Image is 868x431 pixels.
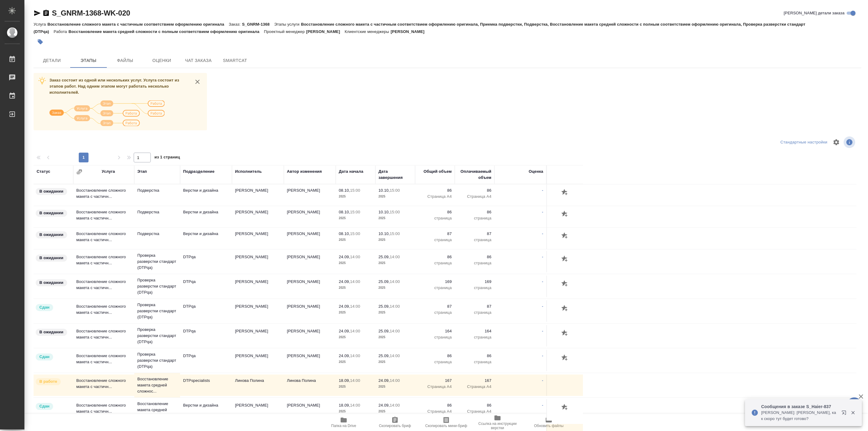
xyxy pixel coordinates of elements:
p: страница [458,260,491,266]
div: Услуга [102,168,115,175]
p: 2025 [378,194,412,200]
div: Подразделение [183,168,215,175]
td: Линова Полина [232,375,284,396]
p: 86 [458,353,491,359]
button: Добавить оценку [560,187,570,198]
td: Восстановление сложного макета с частичн... [73,300,134,322]
p: страница [458,310,491,316]
p: 167 [418,378,452,384]
span: Посмотреть информацию [844,136,856,148]
p: 14:00 [350,378,360,383]
a: - [542,210,543,214]
a: - [542,403,543,407]
p: 86 [418,353,452,359]
p: В ожидании [39,232,63,238]
p: 2025 [339,310,372,316]
p: [PERSON_NAME]: [PERSON_NAME], как скоро тут будет готово? [761,410,837,422]
p: 24.09, [378,378,390,383]
p: 87 [458,231,491,237]
p: страница [418,215,452,221]
td: DTPqa [180,325,232,346]
p: Услуга [34,22,47,27]
td: Линова Полина [284,375,336,396]
p: 25.09, [378,255,390,259]
p: страница [418,237,452,243]
p: 10.10, [378,210,390,214]
p: 87 [418,231,452,237]
p: Восстановление сложного макета с частичным соответствием оформлению оригинала, Приемка подверстки... [34,22,805,34]
p: 2025 [378,310,412,316]
button: Обновить файлы [523,414,574,431]
p: 86 [458,402,491,408]
p: страница [458,285,491,291]
p: 2025 [339,260,372,266]
p: 2025 [339,334,372,340]
p: 14:00 [390,255,400,259]
p: Страница А4 [418,408,452,415]
button: Добавить оценку [560,402,570,413]
span: Скопировать мини-бриф [425,424,467,428]
td: Восстановление сложного макета с частичн... [73,399,134,421]
p: 2025 [339,237,372,243]
p: 08.10, [339,210,350,214]
td: DTPspecialists [180,375,232,396]
a: - [542,378,543,383]
p: страница [458,334,491,340]
p: Проектный менеджер [264,29,306,34]
p: страница [418,334,452,340]
p: 18.09, [339,378,350,383]
p: 14:00 [390,279,400,284]
td: [PERSON_NAME] [232,251,284,272]
td: [PERSON_NAME] [232,350,284,371]
a: - [542,279,543,284]
p: 164 [418,328,452,334]
p: 15:00 [350,188,360,193]
button: 🙏 [847,397,862,413]
span: Папка на Drive [331,424,356,428]
td: [PERSON_NAME] [284,300,336,322]
button: Скопировать ссылку для ЯМессенджера [34,9,41,17]
span: Детали [37,57,67,64]
p: 14:00 [390,304,400,309]
span: Файлы [110,57,140,64]
span: Оценки [147,57,176,64]
td: [PERSON_NAME] [232,325,284,346]
p: страница [418,359,452,365]
div: split button [779,138,829,147]
p: Подверстка [137,209,177,215]
td: [PERSON_NAME] [232,276,284,297]
p: 25.09, [378,279,390,284]
p: В ожидании [39,329,63,335]
p: Заказ: [229,22,242,27]
p: В ожидании [39,188,63,194]
p: 2025 [378,285,412,291]
p: 2025 [378,237,412,243]
p: 10.10, [378,231,390,236]
button: Скопировать мини-бриф [421,414,472,431]
p: страница [418,310,452,316]
td: [PERSON_NAME] [232,206,284,227]
p: Страница А4 [418,194,452,200]
p: 2025 [339,384,372,390]
p: Работа [54,29,69,34]
p: Проверка разверстки стандарт (DTPqa) [137,351,177,370]
p: 15:00 [350,210,360,214]
td: Восстановление сложного макета с частичн... [73,276,134,297]
p: 86 [458,254,491,260]
p: Клиентские менеджеры [345,29,391,34]
button: Сгруппировать [76,169,82,175]
td: Восстановление сложного макета с частичн... [73,206,134,227]
p: 2025 [378,408,412,415]
p: 24.09, [339,353,350,358]
button: Закрыть [847,410,859,415]
p: 2025 [378,384,412,390]
p: 86 [418,209,452,215]
td: [PERSON_NAME] [232,399,284,421]
p: 25.09, [378,329,390,333]
p: 14:00 [350,255,360,259]
span: Заказ состоит из одной или нескольких услуг. Услуга состоит из этапов работ. Над одним этапом мог... [49,78,179,95]
p: Сдан [39,354,49,360]
td: DTPqa [180,350,232,371]
p: Восстановление макета средней сложнос... [137,401,177,419]
p: [PERSON_NAME] [306,29,345,34]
